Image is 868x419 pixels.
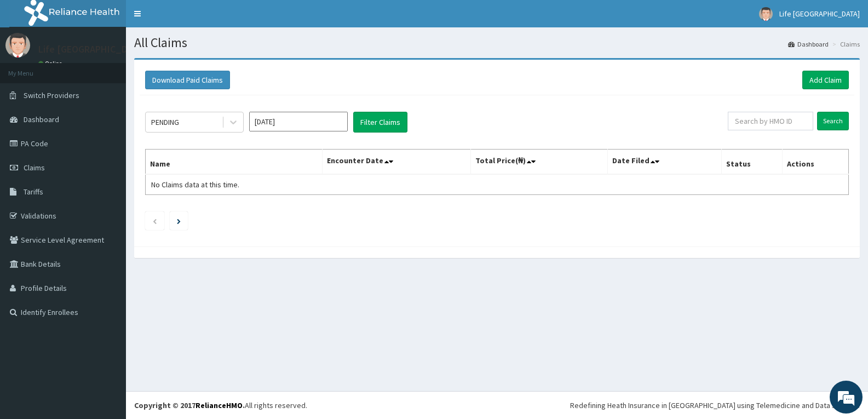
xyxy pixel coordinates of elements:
[38,60,65,67] a: Online
[779,9,860,19] span: Life [GEOGRAPHIC_DATA]
[145,71,230,89] button: Download Paid Claims
[728,112,813,130] input: Search by HMO ID
[323,150,470,175] th: Encounter Date
[24,114,59,124] span: Dashboard
[152,216,157,226] a: Previous page
[353,112,407,133] button: Filter Claims
[134,400,245,410] strong: Copyright © 2017 .
[570,400,860,411] div: Redefining Heath Insurance in [GEOGRAPHIC_DATA] using Telemedicine and Data Science!
[759,7,773,21] img: User Image
[721,150,783,175] th: Status
[24,187,43,197] span: Tariffs
[134,36,860,50] h1: All Claims
[151,117,179,128] div: PENDING
[196,400,243,410] a: RelianceHMO
[24,163,45,173] span: Claims
[830,39,860,49] li: Claims
[608,150,721,175] th: Date Filed
[5,33,30,58] img: User Image
[146,150,323,175] th: Name
[126,391,868,419] footer: All rights reserved.
[151,180,239,190] span: No Claims data at this time.
[470,150,607,175] th: Total Price(₦)
[249,112,348,131] input: Select Month and Year
[802,71,849,89] a: Add Claim
[788,39,829,49] a: Dashboard
[783,150,849,175] th: Actions
[38,44,147,54] p: Life [GEOGRAPHIC_DATA]
[24,90,79,100] span: Switch Providers
[177,216,181,226] a: Next page
[817,112,849,130] input: Search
